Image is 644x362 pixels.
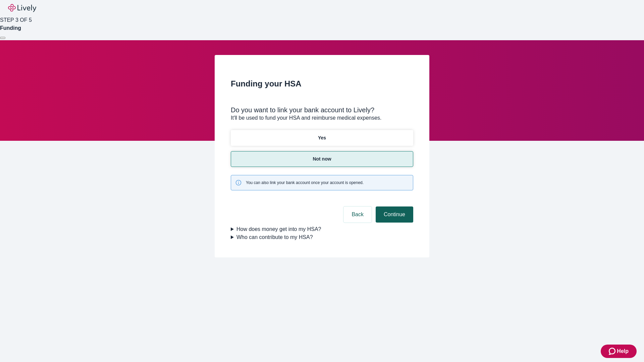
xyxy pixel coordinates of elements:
span: Help [617,347,629,355]
summary: How does money get into my HSA? [231,225,413,233]
p: Yes [318,134,326,141]
span: You can also link your bank account once your account is opened. [246,180,364,186]
h2: Funding your HSA [231,78,413,90]
p: It'll be used to fund your HSA and reimburse medical expenses. [231,114,413,122]
summary: Who can contribute to my HSA? [231,233,413,241]
button: Not now [231,151,413,167]
button: Continue [376,206,413,223]
button: Yes [231,130,413,146]
div: Do you want to link your bank account to Lively? [231,106,413,114]
svg: Zendesk support icon [609,347,617,355]
img: Lively [8,4,36,12]
p: Not now [313,156,331,163]
button: Back [343,206,372,223]
button: Zendesk support iconHelp [601,345,637,358]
